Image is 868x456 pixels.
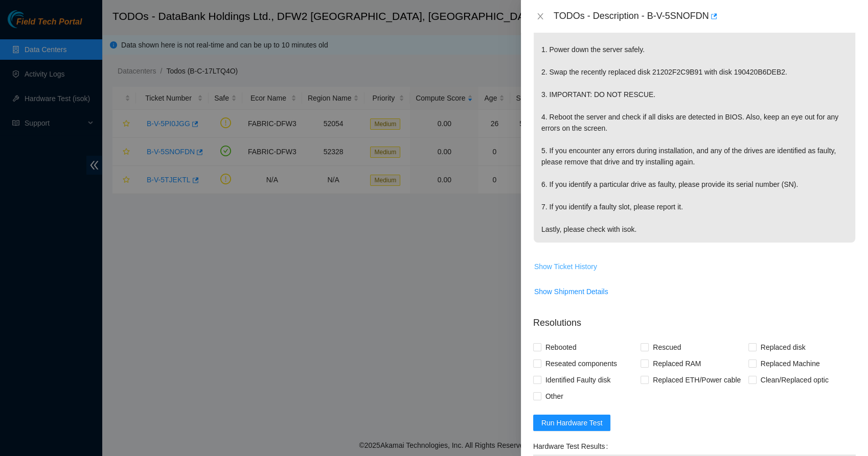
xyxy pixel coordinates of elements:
span: Reseated components [541,355,621,372]
span: Rebooted [541,339,581,355]
span: Replaced RAM [649,355,705,372]
span: Replaced ETH/Power cable [649,372,745,388]
button: Show Shipment Details [534,283,609,300]
span: close [536,12,544,20]
button: Show Ticket History [534,258,598,275]
span: Clean/Replaced optic [757,372,833,388]
span: Show Shipment Details [534,286,608,297]
span: Replaced Machine [757,355,824,372]
span: Show Ticket History [534,261,597,272]
span: Run Hardware Test [541,417,603,428]
div: TODOs - Description - B-V-5SNOFDN [554,8,856,25]
span: Identified Faulty disk [541,372,615,388]
span: Other [541,388,567,404]
button: Run Hardware Test [533,415,611,431]
p: Resolutions [533,308,856,330]
span: Rescued [649,339,685,355]
button: Close [533,12,547,21]
label: Hardware Test Results [533,438,612,454]
span: Replaced disk [757,339,810,355]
